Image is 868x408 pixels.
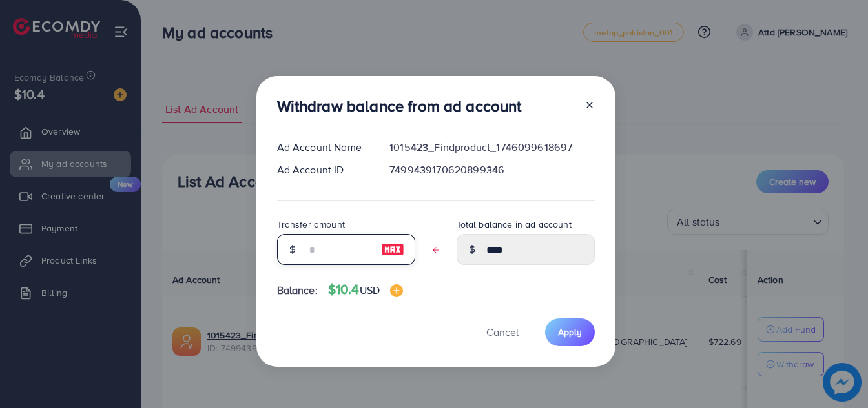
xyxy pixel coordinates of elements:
button: Apply [545,318,595,346]
div: 1015423_Findproduct_1746099618697 [379,140,604,155]
div: 7499439170620899346 [379,162,604,177]
span: Apply [558,325,582,338]
span: USD [360,283,380,297]
img: image [390,284,403,297]
button: Cancel [470,318,535,346]
div: Ad Account ID [267,162,380,177]
div: Ad Account Name [267,140,380,155]
label: Total balance in ad account [457,218,572,231]
img: image [381,242,404,257]
h4: $10.4 [328,282,403,298]
span: Balance: [277,283,318,298]
label: Transfer amount [277,218,345,231]
h3: Withdraw balance from ad account [277,97,522,115]
span: Cancel [486,325,519,339]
